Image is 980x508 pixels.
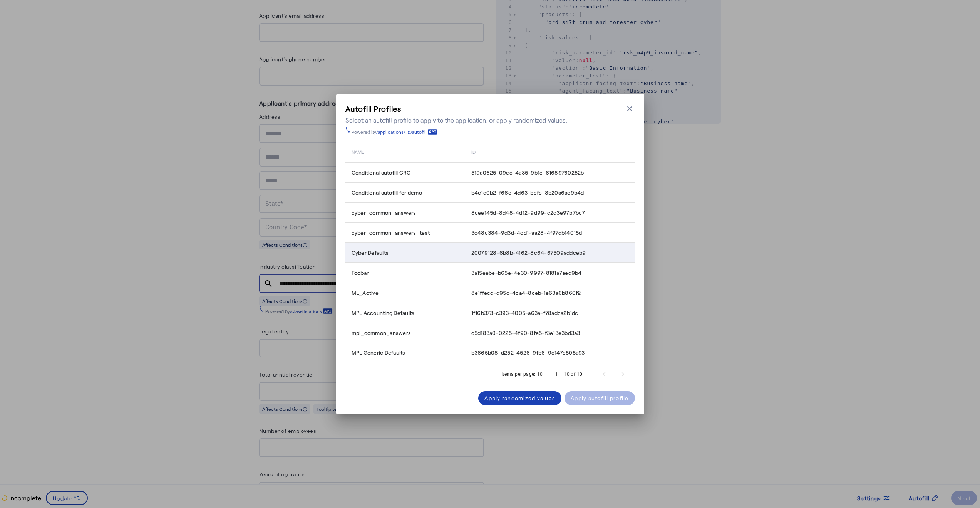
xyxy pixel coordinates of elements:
[345,103,567,114] h3: Autofill Profiles
[471,148,476,155] span: id
[352,289,379,297] span: ML_Active
[478,391,561,405] button: Apply randomized values
[352,329,411,337] span: mpl_common_answers
[352,169,411,177] span: Conditional autofill CRC
[471,249,586,257] span: 20079128-6b8b-4162-8c64-67509addceb9
[352,129,437,135] div: Powered by
[471,269,582,277] span: 3a15eebe-b65e-4e30-9997-8181a7aed9b4
[345,116,567,125] div: Select an autofill profile to apply to the application, or apply randomized values.
[555,370,583,378] div: 1 – 10 of 10
[471,329,580,337] span: c5d183a0-0225-4f90-8fe5-f3e13e3bd3a3
[471,229,582,237] span: 3c48c384-9d3d-4cd1-aa28-4f97db14015d
[471,209,585,217] span: 8cee145d-8d48-4d12-9d99-c2d3e97b7bc7
[352,349,405,357] span: MPL Generic Defaults
[352,209,416,217] span: cyber_common_answers
[471,169,584,177] span: 519a0625-09ec-4a35-9b1e-61689760252b
[471,189,584,197] span: b4c1d0b2-f66c-4d63-befc-8b20a6ac9b4d
[471,289,581,297] span: 8e1ffecd-d95c-4ca4-8ceb-1e63a6b860f2
[376,129,437,135] a: /applications/:id/autofill
[352,309,415,317] span: MPL Accounting Defaults
[352,229,430,237] span: cyber_common_answers_test
[537,370,543,378] div: 10
[471,349,585,357] span: b3665b08-d252-4526-9fb6-9c147e505a93
[484,394,555,402] div: Apply randomized values
[345,141,635,363] table: Table view of all quotes submitted by your platform
[352,269,369,277] span: Foobar
[501,370,536,378] div: Items per page:
[471,309,578,317] span: 1f16b373-c393-4005-a63a-f78adca2b1dc
[352,249,389,257] span: Cyber Defaults
[352,148,364,155] span: name
[352,189,422,197] span: Conditional autofill for demo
